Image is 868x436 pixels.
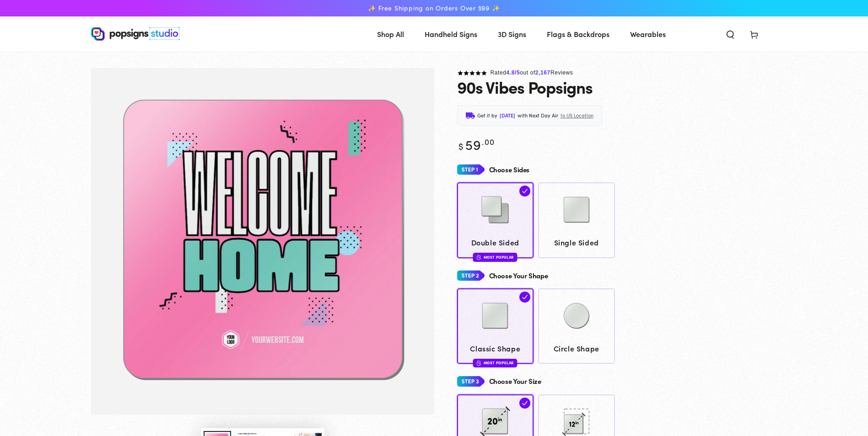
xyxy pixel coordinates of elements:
img: Step 1 [457,161,485,178]
img: 90s Vibes Popsigns [91,68,434,415]
img: Popsigns Studio [91,27,180,41]
span: 3D Signs [498,27,526,41]
span: ✨ Free Shipping on Orders Over $99 ✨ [368,4,500,12]
span: /5 [515,69,520,76]
span: Get it by [477,111,497,120]
a: Double Sided Double Sided Most Popular [457,182,534,258]
img: Single Sided [554,187,599,233]
a: Single Sided Single Sided [538,182,615,258]
a: Shop All [370,22,411,46]
img: Classic Shape [472,293,518,339]
a: Classic Shape Classic Shape Most Popular [457,288,534,364]
img: fire.svg [477,360,481,366]
a: 3D Signs [491,22,533,46]
img: Double Sided [472,187,518,233]
a: Handheld Signs [418,22,484,46]
h4: Choose Your Shape [489,272,548,280]
img: Circle Shape [554,293,599,339]
sup: .00 [482,136,495,147]
img: check.svg [519,292,530,303]
a: Wearables [623,22,673,46]
span: 4.8 [507,69,515,76]
div: Most Popular [473,359,518,367]
span: Rated out of Reviews [491,69,573,76]
img: check.svg [519,186,530,197]
span: $ [458,139,464,152]
a: Flags & Backdrops [540,22,616,46]
a: Circle Shape Circle Shape [538,288,615,364]
div: Most Popular [473,253,518,261]
img: Step 2 [457,267,485,284]
span: with Next Day Air [518,111,558,120]
span: [DATE] [500,111,515,120]
span: Handheld Signs [425,27,477,41]
img: check.svg [519,398,530,409]
span: Flags & Backdrops [547,27,609,41]
span: 2,167 [535,69,550,76]
span: Circle Shape [543,342,611,355]
h4: Choose Sides [489,166,530,174]
summary: Search our site [718,24,742,44]
span: Wearables [630,27,666,41]
span: Single Sided [543,236,611,249]
img: Step 3 [457,373,485,390]
span: Shop All [377,27,404,41]
h1: 90s Vibes Popsigns [457,78,593,96]
bdi: 59 [457,135,495,154]
span: Classic Shape [461,342,529,355]
span: to US Location [561,111,593,120]
img: fire.svg [477,254,481,261]
h4: Choose Your Size [489,378,541,385]
span: Double Sided [461,236,529,249]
